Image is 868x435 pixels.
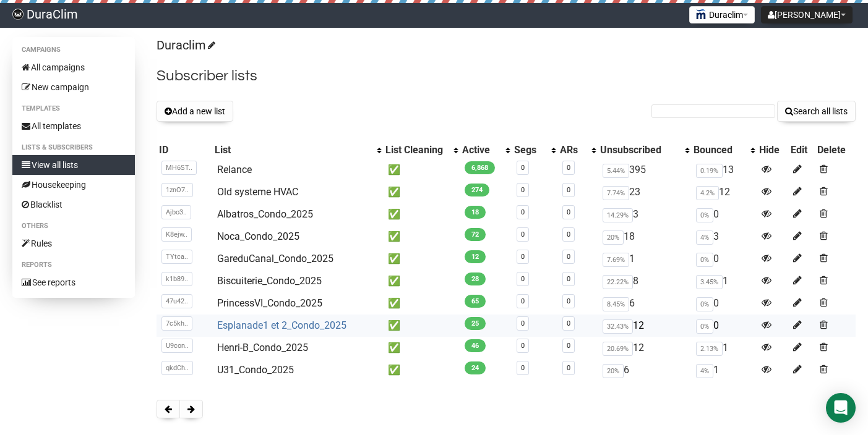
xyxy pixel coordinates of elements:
a: Rules [12,234,135,253]
a: Esplanade1 et 2_Condo_2025 [217,319,346,331]
a: Old systeme HVAC [217,186,298,198]
td: 0 [691,248,757,270]
a: 0 [521,364,525,372]
span: 18 [465,206,486,219]
div: Segs [514,144,545,156]
td: ✅ [383,315,460,337]
div: ID [159,144,210,156]
th: Edit: No sort applied, sorting is disabled [788,141,815,159]
span: 3.45% [696,275,723,289]
span: 7.69% [603,253,629,267]
th: Unsubscribed: No sort applied, activate to apply an ascending sort [598,141,691,159]
div: Delete [817,144,853,156]
li: Templates [12,101,135,116]
a: Housekeeping [12,175,135,195]
div: List Cleaning [385,144,447,156]
th: List Cleaning: No sort applied, activate to apply an ascending sort [383,141,460,159]
a: 0 [521,208,525,216]
img: 5aae60644da9539b7f169657dce89381 [12,9,24,20]
span: 65 [465,295,486,308]
th: Hide: No sort applied, sorting is disabled [757,141,788,159]
td: 12 [598,315,691,337]
a: New campaign [12,77,135,97]
a: 0 [521,186,525,194]
span: qkdCh.. [161,361,193,375]
span: 4% [696,364,713,378]
td: 13 [691,159,757,181]
span: 0% [696,297,713,311]
td: 6 [598,292,691,315]
th: ID: No sort applied, sorting is disabled [157,141,212,159]
span: 6,868 [465,161,495,174]
span: 4% [696,230,713,245]
li: Reports [12,258,135,272]
a: 0 [567,297,570,305]
span: 25 [465,317,486,330]
a: Duraclim [157,38,213,53]
th: ARs: No sort applied, activate to apply an ascending sort [557,141,598,159]
img: 1.png [696,9,706,19]
a: 0 [567,208,570,216]
span: 72 [465,228,486,241]
a: U31_Condo_2025 [217,364,294,376]
span: 5.44% [603,164,629,178]
td: ✅ [383,159,460,181]
a: GareduCanal_Condo_2025 [217,253,333,264]
span: 7.74% [603,186,629,200]
a: Henri-B_Condo_2025 [217,342,308,353]
td: 1 [691,270,757,292]
a: 0 [567,275,570,283]
a: Relance [217,164,252,175]
span: 7c5kh.. [161,316,192,331]
a: View all lists [12,155,135,175]
a: 0 [521,275,525,283]
span: k1b89.. [161,272,192,286]
td: ✅ [383,292,460,315]
li: Campaigns [12,43,135,57]
a: 0 [567,319,570,327]
a: 0 [567,253,570,261]
a: 0 [567,164,570,172]
div: List [215,144,371,156]
a: 0 [521,297,525,305]
td: ✅ [383,270,460,292]
a: 0 [567,342,570,350]
a: All templates [12,116,135,136]
th: Delete: No sort applied, sorting is disabled [815,141,856,159]
span: 47u42.. [161,294,192,308]
button: Duraclim [689,6,755,23]
span: 8.45% [603,297,629,311]
button: Search all lists [777,101,856,122]
span: U9con.. [161,339,193,353]
td: ✅ [383,337,460,359]
a: 0 [567,186,570,194]
td: ✅ [383,359,460,381]
td: 3 [691,226,757,248]
span: 14.29% [603,208,633,222]
span: 24 [465,361,486,374]
td: 0 [691,292,757,315]
span: 4.2% [696,186,719,200]
span: 12 [465,250,486,263]
td: ✅ [383,203,460,226]
td: 1 [598,248,691,270]
div: ARs [560,144,585,156]
td: 6 [598,359,691,381]
a: Blacklist [12,195,135,214]
span: 274 [465,184,489,196]
span: Ajbo3.. [161,205,191,219]
span: 28 [465,272,486,285]
div: Hide [759,144,785,156]
span: 0% [696,253,713,267]
a: Albatros_Condo_2025 [217,208,313,220]
a: 0 [521,253,525,261]
td: 395 [598,159,691,181]
a: Biscuiterie_Condo_2025 [217,275,322,287]
a: 0 [567,364,570,372]
a: 0 [521,342,525,350]
span: 22.22% [603,275,633,289]
td: 8 [598,270,691,292]
a: See reports [12,272,135,292]
span: K8ejw.. [161,227,192,242]
td: 12 [598,337,691,359]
